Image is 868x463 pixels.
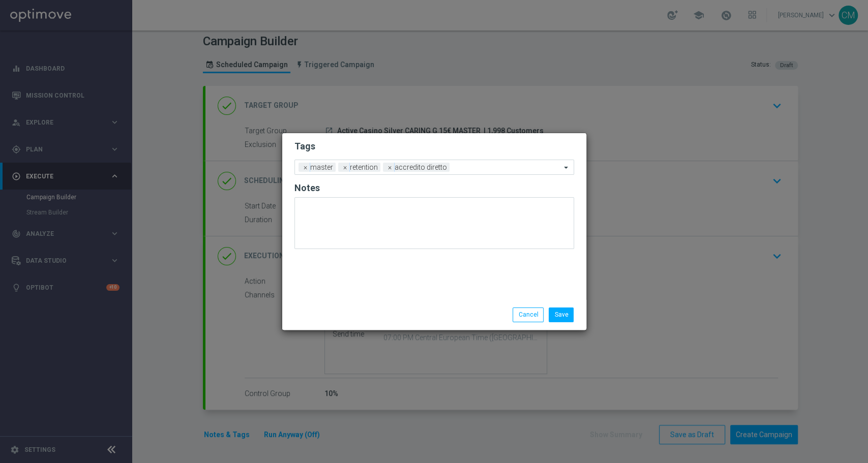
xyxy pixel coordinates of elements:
span: master [308,163,336,172]
h2: Notes [294,182,574,194]
span: retention [347,163,380,172]
span: × [301,163,310,172]
ng-select: accredito diretto, master, retention [294,160,574,175]
span: accredito diretto [392,163,450,172]
span: × [341,163,350,172]
button: Cancel [513,307,544,322]
h2: Tags [294,140,574,152]
button: Save [549,307,574,322]
span: × [385,163,395,172]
